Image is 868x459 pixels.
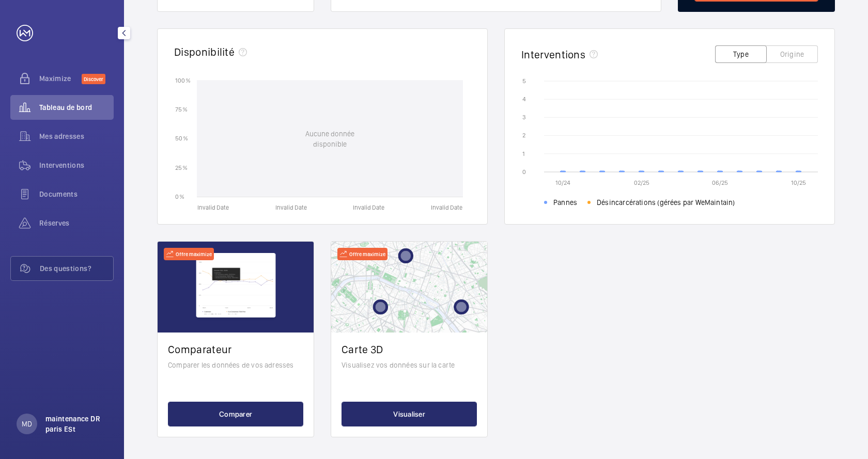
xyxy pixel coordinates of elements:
[522,168,526,176] text: 0
[40,263,113,274] span: Des questions?
[175,193,184,200] text: 0 %
[342,360,477,370] p: Visualisez vos données sur la carte
[342,402,477,426] button: Visualiser
[342,343,477,356] h2: Carte 3D
[168,360,303,370] p: Comparer les données de vos adresses
[521,48,585,61] h2: Interventions
[22,419,32,429] p: MD
[553,197,577,208] span: Pannes
[175,106,188,113] text: 75 %
[522,77,526,85] text: 5
[712,179,728,186] text: 06/25
[39,160,114,170] span: Interventions
[522,132,525,139] text: 2
[555,179,570,186] text: 10/24
[82,74,105,84] span: Discover
[197,204,229,211] text: Invalid Date
[353,204,384,211] text: Invalid Date
[522,114,526,121] text: 3
[175,164,188,171] text: 25 %
[597,197,735,208] span: Désincarcérations (gérées par WeMaintain)
[168,402,303,426] button: Comparer
[174,45,235,58] h2: Disponibilité
[39,189,114,199] span: Documents
[715,45,767,63] button: Type
[522,150,525,157] text: 1
[291,128,369,149] p: Aucune donnée disponible
[175,76,191,84] text: 100 %
[337,248,388,260] div: Offre maximize
[39,131,114,141] span: Mes adresses
[168,343,303,356] h2: Comparateur
[275,204,307,211] text: Invalid Date
[766,45,818,63] button: Origine
[634,179,649,186] text: 02/25
[45,414,107,434] p: maintenance DR paris ESt
[164,248,214,260] div: Offre maximize
[39,102,114,113] span: Tableau de bord
[431,204,462,211] text: Invalid Date
[39,218,114,228] span: Réserves
[522,96,526,103] text: 4
[791,179,806,186] text: 10/25
[39,73,82,84] span: Maximize
[175,135,188,142] text: 50 %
